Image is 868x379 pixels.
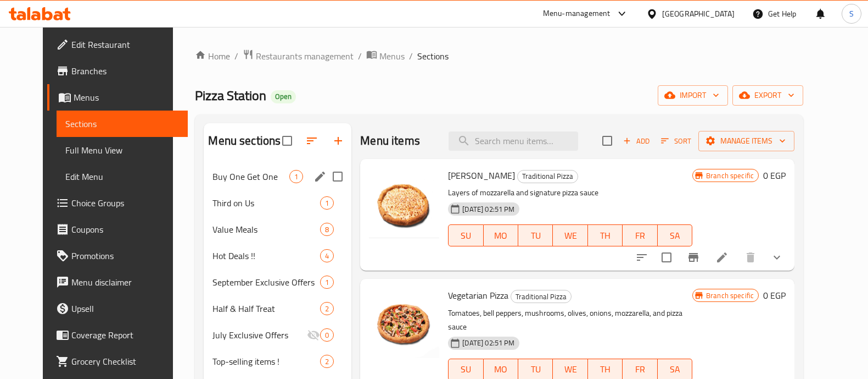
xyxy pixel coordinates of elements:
span: Coupons [71,223,179,236]
span: Sections [417,50,449,63]
button: SU [448,224,483,246]
span: Value Meals [212,223,320,236]
span: Edit Menu [65,170,179,183]
span: FR [627,361,653,377]
span: Select all sections [276,129,299,152]
span: Choice Groups [71,196,179,210]
span: Edit Restaurant [71,38,179,51]
span: Grocery Checklist [71,355,179,368]
h6: 0 EGP [763,168,786,183]
div: items [320,276,334,289]
span: TH [592,228,618,244]
button: Branch-specific-item [680,244,707,271]
span: Branches [71,64,179,78]
span: MO [488,228,514,244]
button: TH [588,224,623,246]
a: Menus [366,49,405,63]
div: Buy One Get One1edit [204,163,351,190]
div: July Exclusive Offers0 [204,322,351,348]
button: TU [518,224,553,246]
li: / [409,50,413,63]
svg: Show Choices [770,251,783,264]
span: Coverage Report [71,328,179,342]
span: TU [523,361,548,377]
div: Menu-management [543,7,611,20]
a: Upsell [47,295,188,322]
span: MO [488,361,514,377]
a: Menu disclaimer [47,269,188,295]
button: show more [764,244,790,271]
a: Choice Groups [47,190,188,216]
button: edit [312,168,328,185]
div: Half & Half Treat2 [204,295,351,322]
span: 8 [321,224,333,235]
div: Top-selling items !2 [204,348,351,375]
button: SA [658,224,692,246]
span: Hot Deals !! [212,249,320,262]
span: Branch specific [702,171,758,181]
a: Full Menu View [57,137,188,163]
a: Coupons [47,216,188,243]
nav: breadcrumb [195,49,803,63]
a: Menus [47,84,188,111]
span: Menus [379,50,405,63]
span: Traditional Pizza [518,170,578,183]
li: / [358,50,362,63]
a: Coverage Report [47,322,188,348]
span: SU [453,228,479,244]
a: Edit Menu [57,163,188,190]
h2: Menu items [360,133,420,149]
span: TU [523,228,548,244]
input: search [449,131,578,151]
div: items [320,223,334,236]
button: Add section [325,128,351,154]
span: Select to update [655,246,678,269]
button: sort-choices [629,244,655,271]
span: Sort sections [299,128,325,154]
span: Branch specific [702,290,758,301]
div: items [320,302,334,315]
span: [DATE] 02:51 PM [458,204,519,215]
a: Edit menu item [715,251,729,264]
span: S [849,8,854,20]
span: Menus [74,91,179,104]
span: WE [557,228,583,244]
span: Top-selling items ! [212,355,320,368]
h2: Menu sections [208,133,281,149]
button: Add [619,133,654,150]
a: Promotions [47,243,188,269]
a: Branches [47,58,188,84]
div: Half & Half Treat [212,302,320,315]
span: Sections [65,117,179,130]
span: 1 [321,277,333,288]
span: Full Menu View [65,144,179,157]
span: Traditional Pizza [511,290,571,303]
span: SA [662,228,688,244]
span: [PERSON_NAME] [448,167,515,184]
p: Tomatoes, bell peppers, mushrooms, olives, onions, mozzarella, and pizza sauce [448,306,692,334]
a: Edit Restaurant [47,31,188,58]
button: import [658,85,728,106]
button: Manage items [698,131,794,151]
div: September Exclusive Offers [212,276,320,289]
span: Sort items [654,133,698,150]
span: 0 [321,330,333,340]
span: 1 [321,198,333,208]
span: Add [621,135,651,147]
div: Traditional Pizza [517,170,578,183]
li: / [234,50,238,63]
button: Sort [658,133,694,150]
img: Margarita Pizza [369,168,439,238]
span: Menu disclaimer [71,276,179,289]
div: items [320,355,334,368]
div: Open [271,90,296,103]
span: [DATE] 02:51 PM [458,338,519,348]
span: SA [662,361,688,377]
span: 1 [290,172,303,182]
button: delete [737,244,764,271]
div: [GEOGRAPHIC_DATA] [662,8,735,20]
div: Third on Us [212,196,320,210]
